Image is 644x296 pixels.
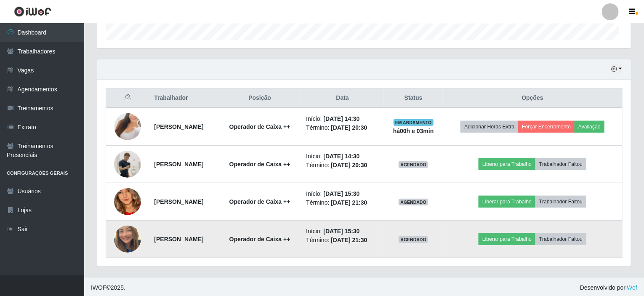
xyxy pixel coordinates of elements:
[306,161,379,170] li: Término:
[625,284,637,291] a: iWof
[91,284,106,291] span: IWOF
[154,123,203,130] strong: [PERSON_NAME]
[575,121,604,133] button: Avaliação
[229,161,290,168] strong: Operador de Caixa ++
[114,103,141,151] img: 1749153095661.jpeg
[580,283,637,292] span: Desenvolvido por
[394,119,434,126] span: EM ANDAMENTO
[443,88,622,108] th: Opções
[479,196,535,208] button: Liberar para Trabalho
[399,199,428,205] span: AGENDADO
[229,198,290,205] strong: Operador de Caixa ++
[154,236,203,243] strong: [PERSON_NAME]
[229,123,290,130] strong: Operador de Caixa ++
[154,161,203,168] strong: [PERSON_NAME]
[324,228,360,235] time: [DATE] 15:30
[14,6,51,17] img: CoreUI Logo
[331,199,367,206] time: [DATE] 21:30
[301,88,384,108] th: Data
[324,190,360,197] time: [DATE] 15:30
[479,233,535,245] button: Liberar para Trabalho
[535,196,586,208] button: Trabalhador Faltou
[306,227,379,236] li: Início:
[535,158,586,170] button: Trabalhador Faltou
[306,189,379,198] li: Início:
[114,173,141,231] img: 1748920057634.jpeg
[399,161,428,168] span: AGENDADO
[306,123,379,132] li: Término:
[114,140,141,188] img: 1754225362816.jpeg
[331,237,367,243] time: [DATE] 21:30
[399,236,428,243] span: AGENDADO
[306,115,379,123] li: Início:
[229,236,290,243] strong: Operador de Caixa ++
[91,283,125,292] span: © 2025 .
[518,121,575,133] button: Forçar Encerramento
[384,88,443,108] th: Status
[306,152,379,161] li: Início:
[535,233,586,245] button: Trabalhador Faltou
[331,124,367,131] time: [DATE] 20:30
[306,236,379,245] li: Término:
[154,198,203,205] strong: [PERSON_NAME]
[460,121,518,133] button: Adicionar Horas Extra
[218,88,301,108] th: Posição
[324,115,360,122] time: [DATE] 14:30
[479,158,535,170] button: Liberar para Trabalho
[149,88,218,108] th: Trabalhador
[114,215,141,263] img: 1755575109305.jpeg
[306,198,379,207] li: Término:
[393,128,434,134] strong: há 00 h e 03 min
[324,153,360,160] time: [DATE] 14:30
[331,162,367,168] time: [DATE] 20:30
